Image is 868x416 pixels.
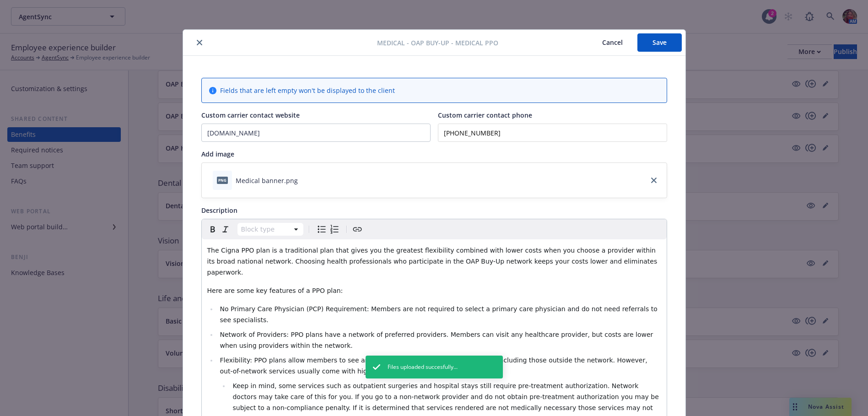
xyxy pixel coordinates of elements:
button: Italic [219,223,232,236]
a: close [648,175,659,186]
span: Files uploaded succesfully... [388,363,458,371]
button: Bold [206,223,219,236]
span: The Cigna PPO plan is a traditional plan that gives you the greatest flexibility combined with lo... [207,247,659,276]
button: Bulleted list [315,223,328,236]
span: Here are some key features of a PPO plan: [207,287,343,294]
button: download file [302,176,309,185]
span: Network of Providers: PPO plans have a network of preferred providers. Members can visit any heal... [220,331,655,349]
button: Create link [351,223,364,236]
button: Block type [237,223,303,236]
button: Cancel [588,33,637,52]
span: Flexibility: PPO plans allow members to see any doctor or specialist without a referral, includin... [220,357,649,375]
button: close [194,37,205,48]
input: Add custom carrier contact phone [438,124,667,142]
span: Medical - OAP Buy-Up - Medical PPO [377,38,498,48]
span: Add image [201,150,234,158]
div: Medical banner.png [236,176,298,185]
input: Add custom carrier contact website [202,124,430,141]
span: Description [201,206,237,215]
button: Numbered list [328,223,341,236]
span: No Primary Care Physician (PCP) Requirement: Members are not required to select a primary care ph... [220,305,659,324]
span: Custom carrier contact website [201,111,300,119]
button: Save [637,33,682,52]
span: Custom carrier contact phone [438,111,532,119]
span: png [217,177,228,184]
span: Fields that are left empty won't be displayed to the client [220,86,395,95]
div: toggle group [315,223,341,236]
